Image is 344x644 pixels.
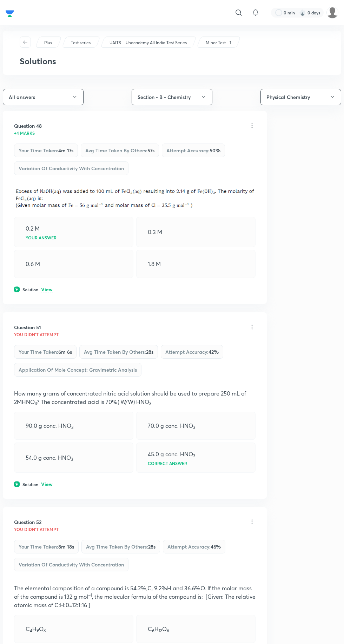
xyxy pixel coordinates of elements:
[148,421,195,430] p: 70.0 g conc. HNO
[26,625,46,633] p: C H O
[14,518,41,526] h5: Question 52
[159,628,162,633] sub: 12
[6,8,14,19] img: Company Logo
[30,628,32,633] sub: 4
[205,40,232,46] a: Minor Test - 1
[14,332,59,337] p: You didn't Attempt
[163,540,225,553] div: Attempt accuracy :
[6,8,14,17] a: Company Logo
[14,324,41,331] h5: Question 51
[43,40,53,46] a: Plus
[81,144,159,157] div: Avg time taken by others :
[148,543,156,550] span: 28s
[14,188,256,209] img: 04-10-25-11:45:04-AM
[58,348,72,355] span: 6m 6s
[162,144,225,157] div: Attempt accuracy :
[71,457,73,462] sub: 3
[20,56,324,66] h2: Solutions
[299,9,306,16] img: streak
[14,481,20,487] img: solution.svg
[79,345,158,359] div: Avg time taken by others :
[41,482,53,487] p: View
[326,7,338,19] img: mayank kumar
[26,260,40,268] p: 0.6 M
[211,543,221,550] span: 46 %
[147,147,154,154] span: 57s
[14,558,128,571] div: Variation of Conductivity with Concentration
[41,287,53,292] p: View
[148,450,195,458] p: 45.0 g conc. HNO
[22,286,38,293] h6: Solution
[14,527,59,531] p: You didn't Attempt
[14,161,128,175] div: Variation of Conductivity with Concentration
[209,348,219,355] span: 42 %
[26,421,73,430] p: 90.0 g conc. HNO
[14,540,79,553] div: Your time taken :
[88,592,92,598] sup: −1
[14,144,78,157] div: Your time taken :
[70,40,92,46] a: Test series
[148,461,187,465] p: Correct answer
[161,345,223,359] div: Attempt accuracy :
[71,40,91,46] p: Test series
[58,543,74,550] span: 8m 18s
[146,348,153,355] span: 28s
[58,147,73,154] span: 4m 17s
[167,628,169,633] sub: 6
[14,363,141,377] div: Application of Mole Concept: Gravimetric Analysis
[26,224,40,233] p: 0.2 M
[110,40,187,46] p: UAITS – Unacademy All India Test Series
[108,40,188,46] a: UAITS – Unacademy All India Test Series
[81,540,160,553] div: Avg time taken by others :
[14,584,256,609] p: The elemental composition of a compound is 54.2%,C, 9.2%H and 36.6%O. If the molar mass of the co...
[35,401,37,406] sub: 3
[14,389,256,406] p: How many grams of concentrated nitric acid solution should be used to prepare 250 mL of 2MHNO ? T...
[14,286,20,292] img: solution.svg
[193,425,195,430] sub: 3
[148,625,169,633] p: C H O
[148,228,162,236] p: 0.3 M
[132,89,212,105] button: Section - B - Chemistry
[37,628,39,633] sub: 9
[26,235,57,240] p: Your answer
[3,89,84,105] button: All answers
[148,260,161,268] p: 1.8 M
[206,40,231,46] p: Minor Test - 1
[44,628,46,633] sub: 3
[14,345,77,359] div: Your time taken :
[26,453,73,462] p: 54.0 g conc. HNO
[193,453,195,458] sub: 3
[152,628,154,633] sub: 6
[14,131,35,135] p: +4 marks
[71,425,73,430] sub: 3
[149,401,151,406] sub: 3
[260,89,341,105] button: Physical Chemistry
[22,481,38,487] h6: Solution
[44,40,52,46] p: Plus
[14,122,42,130] h5: Question 48
[210,147,220,154] span: 50 %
